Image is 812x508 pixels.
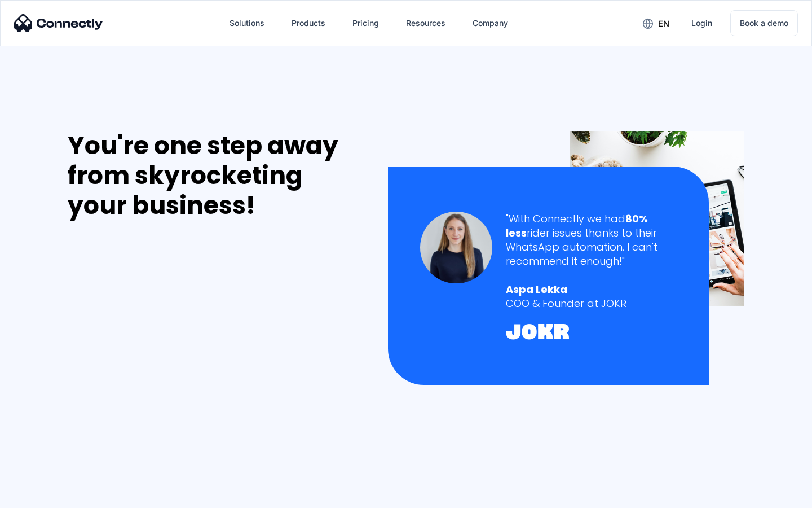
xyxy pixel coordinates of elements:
[730,10,798,36] a: Book a demo
[506,212,648,240] strong: 80% less
[230,15,264,31] div: Solutions
[352,15,379,31] div: Pricing
[23,488,68,504] ul: Language list
[406,15,445,31] div: Resources
[506,296,677,310] div: COO & Founder at JOKR
[691,15,712,31] div: Login
[473,15,508,31] div: Company
[658,16,669,32] div: en
[11,488,68,504] aside: Language selected: English
[14,14,103,32] img: Connectly Logo
[292,15,325,31] div: Products
[68,131,364,220] div: You're one step away from skyrocketing your business!
[506,282,567,296] strong: Aspa Lekka
[506,212,677,269] div: "With Connectly we had rider issues thanks to their WhatsApp automation. I can't recommend it eno...
[68,234,237,493] iframe: Form 0
[682,10,721,37] a: Login
[343,10,388,37] a: Pricing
